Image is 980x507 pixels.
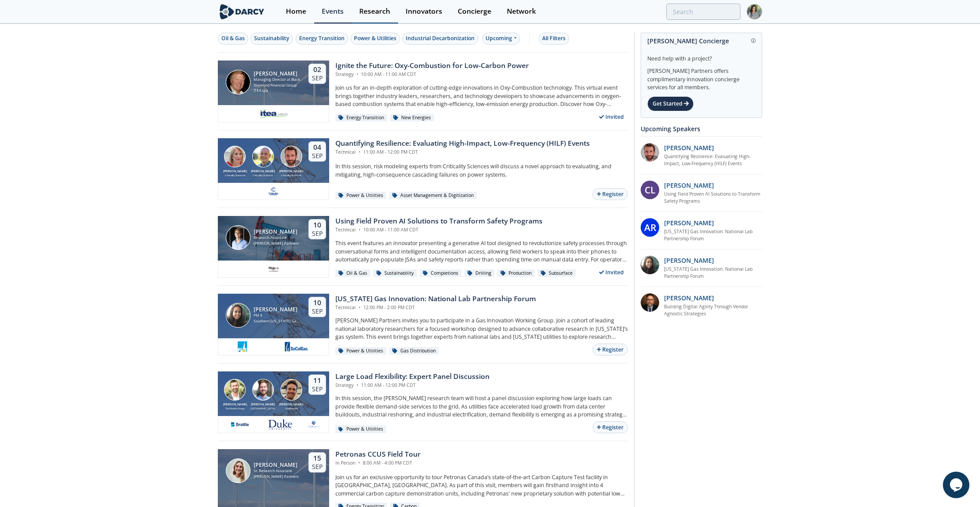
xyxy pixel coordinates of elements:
[335,294,536,304] div: [US_STATE] Gas Innovation: National Lab Partnership Forum
[268,186,279,197] img: f59c13b7-8146-4c0f-b540-69d0cf6e4c34
[664,218,714,227] p: [PERSON_NAME]
[258,108,289,119] img: e2203200-5b7a-4eed-a60e-128142053302
[254,235,299,241] div: Research Associate
[335,71,529,78] div: Strategy 10:00 AM - 11:00 AM CDT
[406,8,442,15] div: Innovators
[647,33,756,49] div: [PERSON_NAME] Concierge
[312,65,323,74] div: 02
[664,266,763,280] a: [US_STATE] Gas Innovation: National Lab Partnership Forum
[335,473,628,498] p: Join us for an exclusive opportunity to tour Petronas Canada’s state-of-the-art Carbon Capture Te...
[312,143,323,152] div: 04
[538,269,576,277] div: Subsurface
[312,376,323,385] div: 11
[335,138,590,149] div: Quantifying Resilience: Evaluating High-Impact, Low-Frequency (HILF) Events
[354,34,396,42] div: Power & Utilities
[254,71,301,77] div: [PERSON_NAME]
[284,341,310,352] img: 1677103519379-image%20%2885%29.png
[390,114,434,122] div: New Energies
[254,77,301,88] div: Managing Director at Black Diamond Financial Group
[641,256,659,274] img: P3oGsdP3T1ZY1PVH95Iw
[254,313,301,318] div: PM II
[312,307,323,315] div: Sep
[335,394,628,419] p: In this session, the [PERSON_NAME] research team will host a panel discussion exploring how large...
[458,8,491,15] div: Concierge
[647,96,694,111] div: Get Started
[268,419,292,430] img: 41db60a0-fe07-4137-8ca6-021fe481c7d5
[254,474,299,480] div: [PERSON_NAME] Partners
[299,34,345,42] div: Energy Transition
[335,163,628,179] p: In this session, risk modeling experts from Criticality Sciences will discuss a novel approach to...
[641,121,762,136] div: Upcoming Speakers
[357,460,361,466] span: •
[389,347,439,355] div: Gas Distribution
[355,382,360,388] span: •
[357,227,362,233] span: •
[542,34,566,42] div: All Filters
[335,425,386,433] div: Power & Utilities
[312,74,323,82] div: Sep
[641,143,659,162] img: 90f9c750-37bc-4a35-8c39-e7b0554cf0e9
[335,304,536,311] div: Technical 12:00 PM - 2:00 PM CDT
[224,146,246,167] img: Susan Ginsburg
[254,468,299,474] div: Sr. Research Associate
[593,188,628,200] button: Register
[664,228,763,242] a: [US_STATE] Gas Innovation: National Lab Partnership Forum
[350,33,400,45] button: Power & Utilities
[218,33,248,45] button: Oil & Gas
[277,169,305,174] div: [PERSON_NAME]
[286,8,306,15] div: Home
[335,460,421,467] div: In Person 8:00 AM - 4:00 PM CDT
[218,4,266,19] img: logo-wide.svg
[664,256,714,265] p: [PERSON_NAME]
[277,407,305,410] div: GridBeyond
[218,294,628,356] a: Sheryldean Garcia [PERSON_NAME] PM II Southern [US_STATE] Gas Company 10 Sep [US_STATE] Gas Innov...
[664,153,763,167] a: Quantifying Resilience: Evaluating High-Impact, Low-Frequency (HILF) Events
[664,191,763,205] a: Using Field Proven AI Solutions to Transform Safety Programs
[335,84,628,108] p: Join us for an in-depth exploration of cutting-edge innovations in Oxy-Combustion technology. Thi...
[308,419,319,430] img: e8f39e9e-9f17-4b63-a8ed-a782f7c495e8
[593,421,628,433] button: Register
[389,192,477,200] div: Asset Management & Digitization
[943,472,971,498] iframe: chat widget
[251,33,293,45] button: Sustainability
[596,267,628,278] div: Invited
[464,269,494,277] div: Drilling
[751,38,756,43] img: information.svg
[747,4,762,19] img: Profile
[357,304,362,310] span: •
[238,341,248,352] img: 1616524801804-PG%26E.png
[647,63,756,92] div: [PERSON_NAME] Partners offers complimentary innovation concierge services for all members.
[664,303,763,318] a: Building Digital Agility Through Vendor Agnostic Strategies
[224,379,246,401] img: Ryan Hledik
[226,70,251,95] img: Patrick Imeson
[296,33,348,45] button: Energy Transition
[312,299,323,307] div: 10
[335,269,370,277] div: Oil & Gas
[228,419,252,430] img: 1655224446716-descarga.png
[254,88,301,94] div: ITEA spa
[312,230,323,238] div: Sep
[482,33,520,45] div: Upcoming
[221,174,249,177] div: Criticality Sciences
[335,192,386,200] div: Power & Utilities
[359,8,390,15] div: Research
[355,71,360,77] span: •
[335,382,490,389] div: Strategy 11:00 AM - 12:00 PM CDT
[254,306,301,313] div: [PERSON_NAME]
[312,385,323,393] div: Sep
[281,146,302,167] img: Ross Dakin
[254,229,299,235] div: [PERSON_NAME]
[335,227,543,234] div: Technical 10:00 AM - 11:00 AM CDT
[664,181,714,190] p: [PERSON_NAME]
[218,138,628,200] a: Susan Ginsburg [PERSON_NAME] Criticality Sciences Ben Ruddell [PERSON_NAME] Criticality Sciences ...
[226,458,251,483] img: Mora Fernández Jurado
[249,169,277,174] div: [PERSON_NAME]
[539,33,569,45] button: All Filters
[420,269,461,277] div: Completions
[596,111,628,122] div: Invited
[221,407,249,410] div: The Brattle Group
[221,169,249,174] div: [PERSON_NAME]
[277,402,305,407] div: [PERSON_NAME]
[641,293,659,312] img: 48404825-f0c3-46ee-9294-8fbfebb3d474
[335,347,386,355] div: Power & Utilities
